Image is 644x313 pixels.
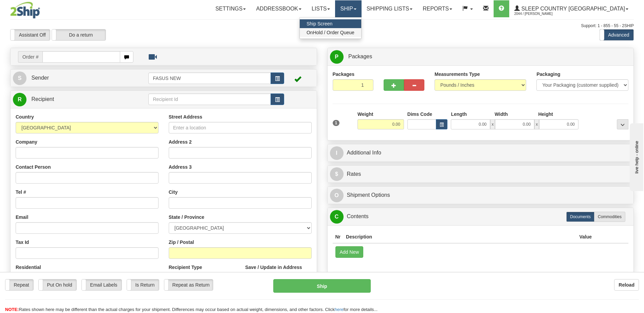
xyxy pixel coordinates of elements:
label: Residential [16,264,41,271]
b: Reload [619,282,634,288]
span: x [534,119,539,129]
label: Documents [566,212,594,222]
img: logo2044.jpg [10,2,40,19]
a: here [335,307,344,312]
a: Lists [307,0,335,17]
span: P [330,50,344,64]
label: Email [16,214,28,221]
label: Is Return [127,279,159,290]
iframe: chat widget [628,122,643,191]
span: 2044 / [PERSON_NAME] [514,11,565,17]
a: OShipment Options [330,188,631,202]
label: Advanced [600,29,633,40]
label: City [169,189,178,195]
span: C [330,210,344,224]
div: ... [617,119,628,129]
label: Packaging [536,71,560,78]
div: Support: 1 - 855 - 55 - 2SHIP [10,23,634,29]
label: Packages [333,71,355,78]
label: Company [16,139,37,145]
span: Order # [18,51,42,63]
span: Ship Screen [307,21,332,26]
div: live help - online [5,6,63,11]
a: R Recipient [13,92,133,106]
label: State / Province [169,214,204,221]
label: Length [451,111,467,118]
label: Email Labels [82,279,122,290]
label: Tel # [16,189,26,195]
label: Put On hold [39,279,76,290]
span: Packages [348,54,372,59]
span: Sender [31,75,49,81]
button: Add New [335,246,364,258]
a: P Packages [330,50,631,64]
label: Address 2 [169,139,192,145]
a: OnHold / Order Queue [300,28,361,37]
button: Reload [614,279,639,291]
a: Reports [418,0,457,17]
label: Tax Id [16,239,29,246]
label: Street Address [169,113,202,120]
a: Ship Screen [300,19,361,28]
span: I [330,146,344,160]
span: R [13,93,26,106]
input: Sender Id [148,72,271,84]
span: Recipient [31,96,54,102]
span: Sleep Country [GEOGRAPHIC_DATA] [520,6,625,12]
span: $ [330,167,344,181]
label: Commodities [594,212,625,222]
a: Settings [210,0,251,17]
a: Shipping lists [362,0,418,17]
input: Recipient Id [148,93,271,105]
a: $Rates [330,167,631,181]
label: Save / Update in Address Book [245,264,311,277]
label: Repeat as Return [164,279,213,290]
label: Assistant Off [11,29,50,40]
span: OnHold / Order Queue [307,30,354,35]
button: Ship [273,279,370,293]
label: Measurements Type [435,71,480,78]
label: Zip / Postal [169,239,194,246]
a: Addressbook [251,0,307,17]
th: Description [343,231,576,243]
th: Nr [333,231,344,243]
a: Sleep Country [GEOGRAPHIC_DATA] 2044 / [PERSON_NAME] [509,0,633,17]
span: 1 [333,120,340,126]
a: IAdditional Info [330,146,631,160]
span: NOTE: [5,307,19,312]
label: Country [16,113,34,120]
input: Enter a location [169,122,312,133]
label: Contact Person [16,164,51,170]
th: Value [576,231,594,243]
a: CContents [330,210,631,224]
label: Width [495,111,508,118]
label: Dims Code [407,111,432,118]
a: Ship [335,0,361,17]
span: S [13,71,26,85]
span: x [490,119,495,129]
label: Address 3 [169,164,192,170]
label: Repeat [5,279,33,290]
label: Weight [357,111,373,118]
a: S Sender [13,71,148,85]
label: Do a return [52,29,106,40]
label: Recipient Type [169,264,202,271]
span: O [330,189,344,202]
label: Height [538,111,553,118]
